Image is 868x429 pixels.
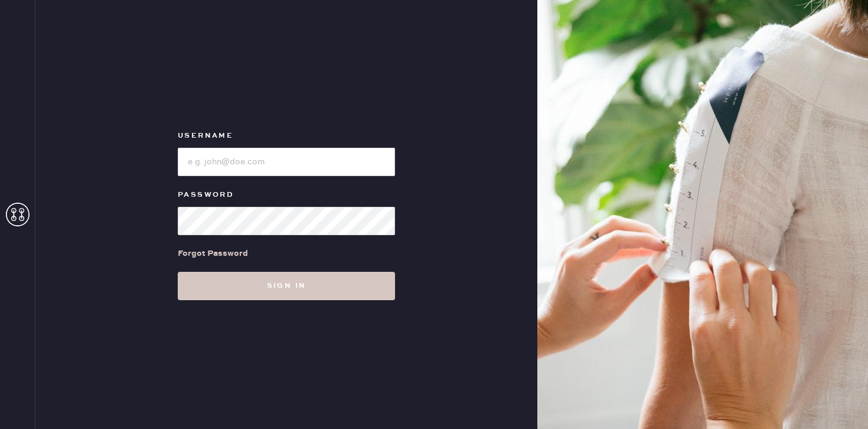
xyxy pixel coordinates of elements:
input: e.g. john@doe.com [178,148,395,176]
label: Username [178,129,395,143]
div: Forgot Password [178,247,248,260]
a: Forgot Password [178,235,248,272]
button: Sign in [178,272,395,300]
label: Password [178,188,395,202]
